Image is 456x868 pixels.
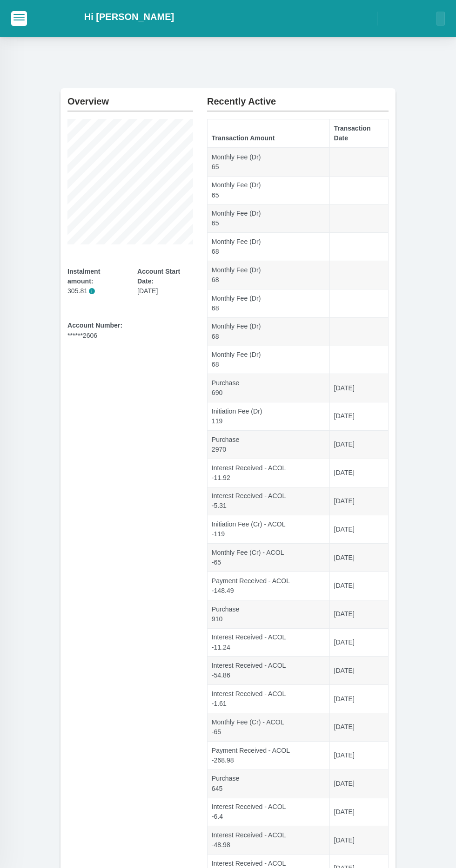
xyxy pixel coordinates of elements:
td: Monthly Fee (Dr) 68 [208,289,330,317]
td: Interest Received - ACOL -11.92 [208,459,330,487]
td: [DATE] [329,487,388,515]
td: [DATE] [329,544,388,572]
td: Interest Received - ACOL -5.31 [208,487,330,515]
th: Transaction Amount [208,119,330,148]
td: [DATE] [329,713,388,742]
td: Monthly Fee (Cr) - ACOL -65 [208,713,330,742]
td: [DATE] [329,657,388,685]
div: [DATE] [137,267,193,296]
h2: Recently Active [207,88,389,107]
td: [DATE] [329,769,388,798]
td: Purchase 645 [208,769,330,798]
td: Monthly Fee (Dr) 68 [208,233,330,261]
td: Monthly Fee (Dr) 68 [208,261,330,289]
td: [DATE] [329,600,388,628]
td: [DATE] [329,430,388,459]
b: Instalment amount: [67,268,100,285]
td: [DATE] [329,374,388,402]
td: Interest Received - ACOL -48.98 [208,826,330,855]
td: Purchase 690 [208,374,330,402]
td: Monthly Fee (Dr) 68 [208,317,330,346]
td: [DATE] [329,572,388,600]
td: [DATE] [329,798,388,826]
td: Initiation Fee (Cr) - ACOL -119 [208,515,330,544]
td: [DATE] [329,685,388,713]
td: [DATE] [329,402,388,431]
b: Account Number: [67,322,122,329]
td: Monthly Fee (Dr) 65 [208,148,330,176]
p: 305.81 [67,286,123,296]
td: Purchase 910 [208,600,330,628]
td: Purchase 2970 [208,430,330,459]
td: Monthly Fee (Dr) 68 [208,346,330,374]
td: Monthly Fee (Cr) - ACOL -65 [208,544,330,572]
td: [DATE] [329,741,388,769]
b: Account Start Date: [137,268,180,285]
h2: Hi [PERSON_NAME] [84,11,174,22]
td: Payment Received - ACOL -268.98 [208,741,330,769]
td: [DATE] [329,459,388,487]
span: Please note that the instalment amount provided does not include the monthly fee, which will be i... [89,288,95,294]
td: [DATE] [329,515,388,544]
td: [DATE] [329,826,388,855]
h2: Overview [67,88,193,107]
td: Payment Received - ACOL -148.49 [208,572,330,600]
td: Monthly Fee (Dr) 65 [208,176,330,204]
td: Interest Received - ACOL -11.24 [208,628,330,657]
td: [DATE] [329,628,388,657]
th: Transaction Date [329,119,388,148]
td: Interest Received - ACOL -1.61 [208,685,330,713]
td: Initiation Fee (Dr) 119 [208,402,330,431]
td: Interest Received - ACOL -54.86 [208,657,330,685]
td: Monthly Fee (Dr) 65 [208,204,330,233]
td: Interest Received - ACOL -6.4 [208,798,330,826]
